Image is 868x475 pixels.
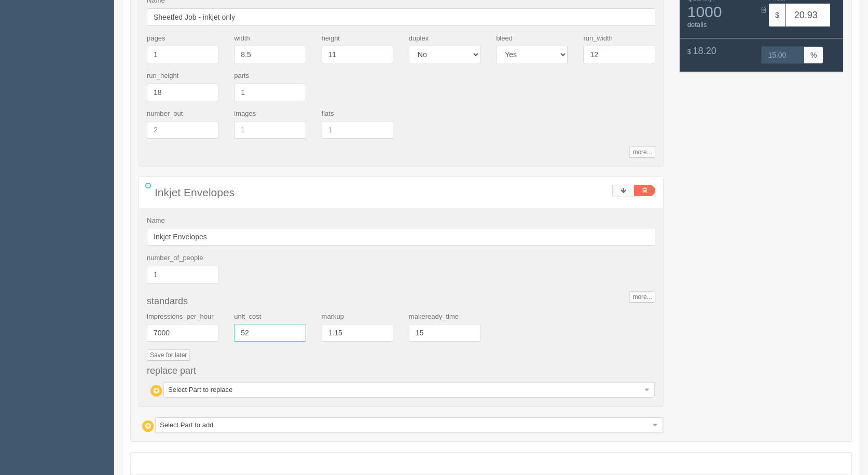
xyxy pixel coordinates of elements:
span: 18.20 [693,46,717,56]
input: Name [147,228,655,246]
label: duplex [409,34,429,44]
a: details [687,21,707,29]
input: 1 [322,121,393,139]
span: Inkjet Envelopes [155,186,235,198]
label: Name [147,216,165,226]
label: bleed [496,34,513,44]
label: impressions_per_hour [147,312,214,322]
label: number_of_people [147,253,203,263]
label: parts [234,71,249,81]
label: unit_cost [234,312,261,322]
h4: replace part [147,366,655,376]
span: $ [687,48,691,56]
span: Select Part to add [160,418,649,432]
a: Select Part to replace [163,382,655,398]
input: 1 [234,121,306,139]
label: makeready_time [409,312,459,322]
input: Name [147,8,655,26]
label: images [234,109,256,119]
span: % [804,46,823,64]
label: number_out [147,109,183,119]
label: flats [322,109,334,119]
span: Select Part to replace [168,383,641,397]
h4: standards [147,296,655,307]
a: Select Part to add [155,417,663,433]
label: height [322,34,340,44]
label: markup [322,312,344,322]
span: 1000 [687,3,754,20]
label: width [234,34,250,44]
a: more... [629,146,655,158]
input: 2 [147,121,218,139]
a: Save for later [147,349,190,361]
label: pages [147,34,165,44]
label: run_width [583,34,612,44]
label: run_height [147,71,178,81]
span: $ [768,3,786,27]
a: more... [629,291,655,303]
